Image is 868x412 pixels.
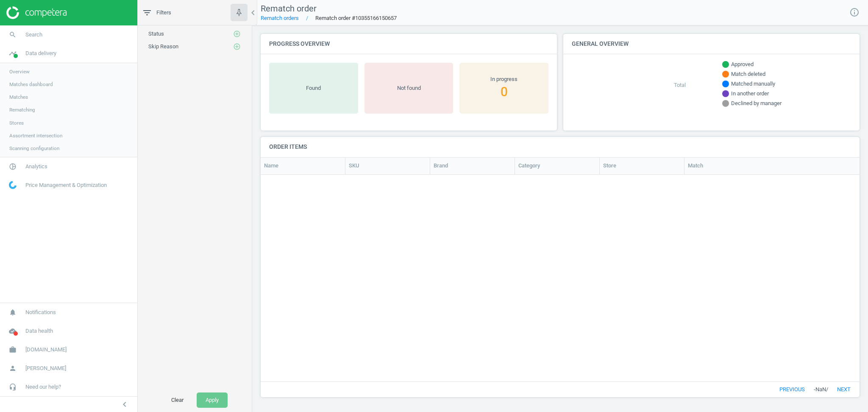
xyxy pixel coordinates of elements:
[826,386,828,393] span: /
[6,6,67,19] img: ajHJNr6hYgQAAAAASUVORK5CYII=
[162,393,192,408] button: Clear
[233,30,241,38] button: add_circle_outline
[25,309,56,316] span: Notifications
[828,382,860,397] button: next
[9,132,62,139] span: Assortment intersection
[248,8,258,18] i: chevron_left
[264,162,342,170] div: Name
[9,68,30,75] span: Overview
[849,7,860,17] i: info_outline
[25,50,56,57] span: Data delivery
[25,163,47,170] span: Analytics
[148,43,178,50] span: Skip Reason
[197,393,228,408] button: Apply
[261,3,317,14] span: Rematch order
[9,81,53,88] span: Matches dashboard
[464,83,544,100] div: 0
[9,120,24,126] span: Stores
[518,162,596,170] div: Category
[156,9,171,17] span: Filters
[5,27,21,43] i: search
[5,45,21,61] i: timeline
[233,42,241,51] button: add_circle_outline
[261,175,860,373] div: grid
[273,84,354,92] div: Found
[603,162,681,170] div: Store
[25,327,53,335] span: Data health
[142,8,152,18] i: filter_list
[120,399,130,409] i: chevron_left
[5,342,21,358] i: work
[261,137,860,157] h4: Order items
[114,399,135,410] button: chevron_left
[5,304,21,320] i: notifications
[849,7,860,18] a: info_outline
[5,379,21,395] i: headset_mic
[9,145,59,152] span: Scanning configuration
[233,30,241,38] i: add_circle_outline
[731,70,765,78] span: Match deleted
[261,34,557,54] h4: Progress overview
[25,383,61,391] span: Need our help?
[9,181,17,189] img: wGWNvw8QSZomAAAAABJRU5ErkJggg==
[563,34,860,54] h4: General overview
[5,159,21,175] i: pie_chart_outlined
[661,81,699,89] div: Total
[299,14,397,22] span: Rematch order #10355166150657
[9,94,28,100] span: Matches
[731,90,769,97] span: In another order
[148,31,164,37] span: Status
[9,106,35,113] span: Rematching
[233,43,241,50] i: add_circle_outline
[771,382,814,397] button: previous
[5,323,21,339] i: cloud_done
[25,31,42,39] span: Search
[434,162,511,170] div: Brand
[369,84,449,92] div: Not found
[731,61,754,68] span: Approved
[261,15,299,21] a: Rematch orders
[464,75,544,83] div: In progress
[25,346,67,354] span: [DOMAIN_NAME]
[731,80,775,88] span: Matched manually
[25,181,107,189] span: Price Management & Optimization
[5,360,21,376] i: person
[731,100,782,107] span: Declined by manager
[814,386,826,393] span: - NaN
[349,162,426,170] div: SKU
[25,365,66,372] span: [PERSON_NAME]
